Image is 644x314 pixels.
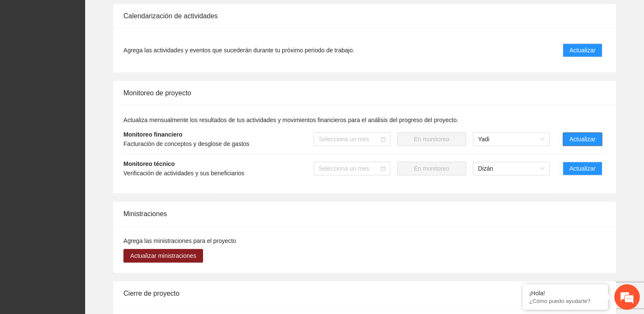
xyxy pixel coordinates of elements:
[49,106,117,192] span: Estamos en línea.
[123,252,203,259] a: Actualizar ministraciones
[123,140,249,147] span: Facturación de conceptos y desglose de gastos
[570,134,595,144] span: Actualizar
[123,170,244,177] span: Verificación de actividades y sus beneficiarios
[563,132,602,146] button: Actualizar
[570,46,595,55] span: Actualizar
[123,46,354,55] span: Agrega las actividades y eventos que sucederán durante tu próximo periodo de trabajo.
[123,160,175,167] strong: Monitoreo técnico
[478,162,544,175] span: Dizán
[529,290,601,297] div: ¡Hola!
[381,166,386,171] span: calendar
[123,237,236,244] span: Agrega las ministraciones para el proyecto
[381,137,386,142] span: calendar
[563,162,602,175] button: Actualizar
[123,249,203,263] button: Actualizar ministraciones
[123,131,182,138] strong: Monitoreo financiero
[4,217,162,247] textarea: Escriba su mensaje y pulse “Intro”
[140,4,160,25] div: Minimizar ventana de chat en vivo
[130,251,196,260] span: Actualizar ministraciones
[123,4,606,28] div: Calendarización de actividades
[478,133,544,146] span: Yadi
[123,202,606,226] div: Ministraciones
[570,164,595,173] span: Actualizar
[563,43,602,57] button: Actualizar
[123,81,606,105] div: Monitoreo de proyecto
[123,281,606,305] div: Cierre de proyecto
[123,117,458,123] span: Actualiza mensualmente los resultados de tus actividades y movimientos financieros para el anális...
[44,43,143,54] div: Chatee con nosotros ahora
[529,298,601,304] p: ¿Cómo puedo ayudarte?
